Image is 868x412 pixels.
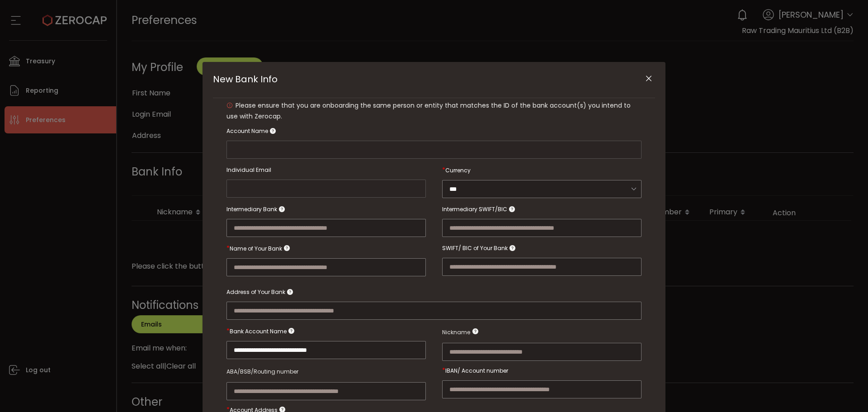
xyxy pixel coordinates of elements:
[226,368,298,375] span: ABA/BSB/Routing number
[442,327,470,338] span: Nickname
[226,101,631,121] span: Please ensure that you are onboarding the same person or entity that matches the ID of the bank a...
[641,71,656,87] button: Close
[213,73,278,85] span: New Bank Info
[823,369,868,412] iframe: Chat Widget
